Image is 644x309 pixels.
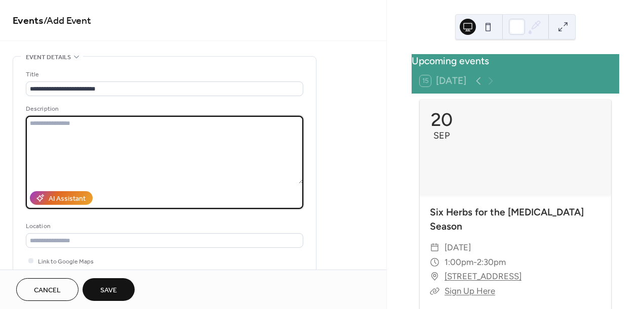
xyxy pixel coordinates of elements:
[26,221,301,232] div: Location
[430,240,439,255] div: ​
[83,278,135,301] button: Save
[473,255,477,270] span: -
[431,111,453,129] div: 20
[477,255,506,270] span: 2:30pm
[445,269,521,284] a: [STREET_ADDRESS]
[433,131,450,140] div: Sep
[430,269,439,284] div: ​
[34,285,61,296] span: Cancel
[445,286,495,296] a: Sign Up Here
[30,191,93,205] button: AI Assistant
[26,104,301,114] div: Description
[26,69,301,80] div: Title
[100,285,117,296] span: Save
[412,54,619,69] div: Upcoming events
[38,256,94,267] span: Link to Google Maps
[26,52,71,63] span: Event details
[445,240,471,255] span: [DATE]
[13,11,44,31] a: Events
[16,278,78,301] button: Cancel
[430,255,439,270] div: ​
[430,206,584,233] a: Six Herbs for the [MEDICAL_DATA] Season
[445,255,473,270] span: 1:00pm
[44,11,91,31] span: / Add Event
[49,194,86,204] div: AI Assistant
[430,284,439,298] div: ​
